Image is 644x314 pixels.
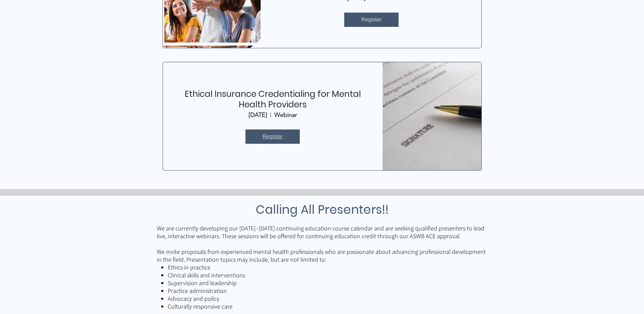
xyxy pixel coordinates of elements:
[157,224,487,240] p: We are currently developing our [DATE]–[DATE] continuing education course calendar and are seekin...
[262,133,283,140] span: Register
[168,279,487,287] p: Supervision and leadership
[361,16,382,23] span: Register
[168,295,487,302] p: Advocacy and policy
[344,13,399,27] a: Register
[168,302,487,310] p: Culturally responsive care
[274,111,297,119] div: Webinar
[245,129,300,144] a: Register
[249,111,267,119] div: [DATE]
[375,54,489,178] img: Ethical Insurance Credentialing for Mental Health Providers
[185,88,361,110] a: Ethical Insurance Credentialing for Mental Health Providers
[168,287,487,295] p: Practice administration
[157,248,487,263] p: We invite proposals from experienced mental health professionals who are passionate about advanci...
[168,271,487,279] p: Clinical skills and interventions
[157,200,487,219] h3: Calling All Presenters!!
[168,263,487,271] p: Ethics in practice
